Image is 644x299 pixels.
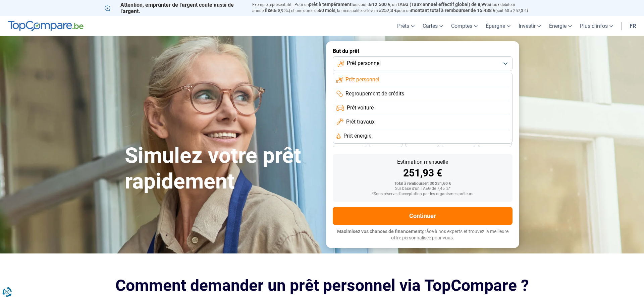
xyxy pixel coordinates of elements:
[372,2,390,7] span: 12.500 €
[626,16,640,36] a: fr
[252,2,539,14] p: Exemple représentatif : Pour un tous but de , un (taux débiteur annuel de 8,99%) et une durée de ...
[309,2,352,7] span: prêt à tempérament
[515,16,545,36] a: Investir
[419,16,447,36] a: Cartes
[337,229,422,234] span: Maximisez vos chances de financement
[338,192,507,197] div: *Sous réserve d'acceptation par les organismes prêteurs
[338,181,507,186] div: Total à rembourser: 30 231,60 €
[125,143,318,195] h1: Simulez votre prêt rapidement
[105,276,539,295] h2: Comment demander un prêt personnel via TopCompare ?
[345,76,379,83] span: Prêt personnel
[447,16,482,36] a: Comptes
[342,140,357,144] span: 48 mois
[415,140,429,144] span: 36 mois
[397,2,490,7] span: TAEG (Taux annuel effectif global) de 8,99%
[333,48,513,54] label: But du prêt
[338,186,507,191] div: Sur base d'un TAEG de 7,45 %*
[545,16,576,36] a: Énergie
[338,159,507,165] div: Estimation mensuelle
[8,21,84,31] img: TopCompare
[347,60,381,67] span: Prêt personnel
[105,2,244,14] p: Attention, emprunter de l'argent coûte aussi de l'argent.
[451,140,466,144] span: 30 mois
[265,8,273,13] span: fixe
[347,104,374,111] span: Prêt voiture
[338,168,507,178] div: 251,93 €
[411,8,495,13] span: montant total à rembourser de 15.438 €
[319,8,335,13] span: 60 mois
[343,132,371,140] span: Prêt énergie
[576,16,617,36] a: Plus d'infos
[378,140,393,144] span: 42 mois
[333,207,513,225] button: Continuer
[487,140,502,144] span: 24 mois
[333,56,513,71] button: Prêt personnel
[482,16,515,36] a: Épargne
[333,228,513,241] p: grâce à nos experts et trouvez la meilleure offre personnalisée pour vous.
[381,8,397,13] span: 257,3 €
[393,16,419,36] a: Prêts
[345,90,404,97] span: Regroupement de crédits
[346,118,375,126] span: Prêt travaux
